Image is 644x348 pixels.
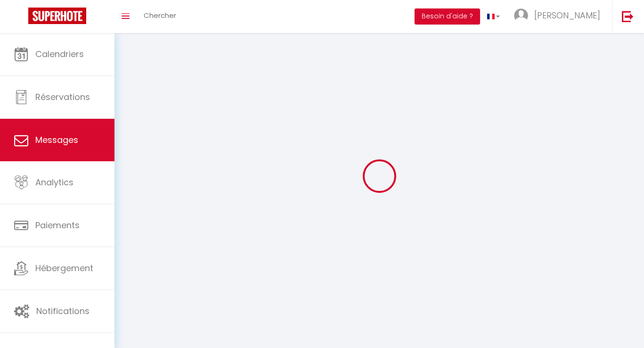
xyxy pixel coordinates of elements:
[35,219,80,231] span: Paiements
[35,262,93,274] span: Hébergement
[28,8,86,24] img: Super Booking
[622,10,634,22] img: logout
[35,134,78,146] span: Messages
[415,8,480,25] button: Besoin d'aide ?
[534,9,600,21] span: [PERSON_NAME]
[144,10,176,20] span: Chercher
[35,176,73,188] span: Analytics
[35,91,90,103] span: Réservations
[514,8,528,23] img: ...
[35,48,84,60] span: Calendriers
[36,305,90,317] span: Notifications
